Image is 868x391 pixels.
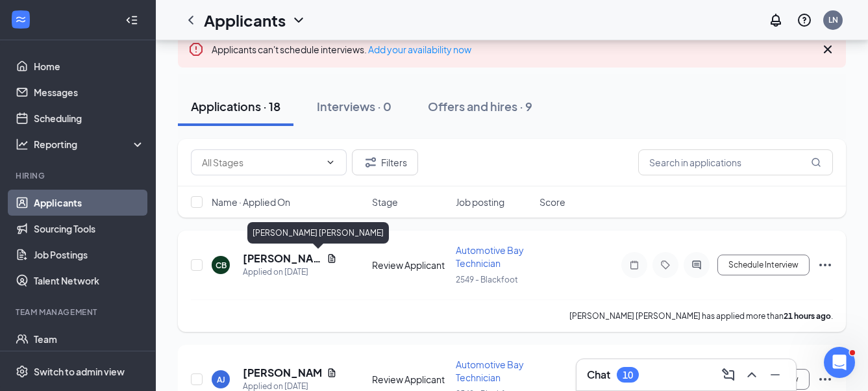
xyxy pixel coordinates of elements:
b: 21 hours ago [784,311,831,321]
svg: Ellipses [817,257,833,273]
a: Messages [34,79,145,105]
svg: ComposeMessage [721,367,736,383]
button: ComposeMessage [718,364,739,385]
div: Applications · 18 [191,98,280,114]
svg: Settings [16,365,29,378]
button: ChevronUp [741,364,762,385]
h3: Chat [587,368,610,382]
a: Scheduling [34,105,145,131]
span: Name · Applied On [212,195,290,208]
div: Review Applicant [372,259,448,271]
svg: ChevronUp [744,367,760,383]
svg: Tag [658,260,673,270]
div: Reporting [34,138,145,151]
span: Score [539,195,565,208]
a: Applicants [34,190,145,216]
iframe: Intercom live chat [824,347,855,378]
div: Hiring [16,170,142,181]
div: [PERSON_NAME] [PERSON_NAME] [247,222,389,244]
a: Job Postings [34,242,145,268]
h5: [PERSON_NAME] [243,366,321,380]
div: Applied on [DATE] [243,266,337,279]
div: LN [828,14,838,25]
svg: Ellipses [817,372,833,387]
button: Minimize [765,364,786,385]
button: Filter Filters [352,149,418,175]
div: 10 [623,370,633,381]
span: 2549 - Blackfoot [456,275,518,284]
svg: MagnifyingGlass [811,157,821,168]
div: AJ [217,374,225,385]
h5: [PERSON_NAME] [PERSON_NAME] [243,251,321,266]
div: Team Management [16,307,142,318]
svg: Document [327,368,337,378]
svg: WorkstreamLogo [14,13,27,26]
svg: Filter [363,155,378,170]
a: Sourcing Tools [34,216,145,242]
div: Offers and hires · 9 [428,98,532,114]
svg: ChevronDown [291,12,306,28]
input: All Stages [202,155,320,170]
svg: ChevronLeft [183,12,199,28]
svg: Note [626,260,642,270]
span: Automotive Bay Technician [456,359,524,383]
svg: Document [327,253,337,264]
a: Talent Network [34,268,145,294]
svg: Notifications [768,12,784,28]
svg: Analysis [16,138,29,151]
a: Home [34,53,145,79]
svg: Error [188,42,204,57]
svg: Cross [820,42,836,57]
a: Team [34,326,145,352]
input: Search in applications [638,149,833,175]
span: Stage [372,195,398,208]
div: Review Applicant [372,373,448,386]
div: CB [216,260,227,271]
div: Switch to admin view [34,365,125,378]
svg: ChevronDown [325,157,336,168]
svg: ActiveChat [689,260,704,270]
a: Add your availability now [368,44,471,55]
svg: QuestionInfo [797,12,812,28]
h1: Applicants [204,9,286,31]
div: Interviews · 0 [317,98,391,114]
button: Schedule Interview [717,255,810,275]
svg: Minimize [767,367,783,383]
span: Automotive Bay Technician [456,244,524,269]
svg: Collapse [125,14,138,27]
span: Job posting [456,195,504,208]
p: [PERSON_NAME] [PERSON_NAME] has applied more than . [569,310,833,322]
span: Applicants can't schedule interviews. [212,44,471,55]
